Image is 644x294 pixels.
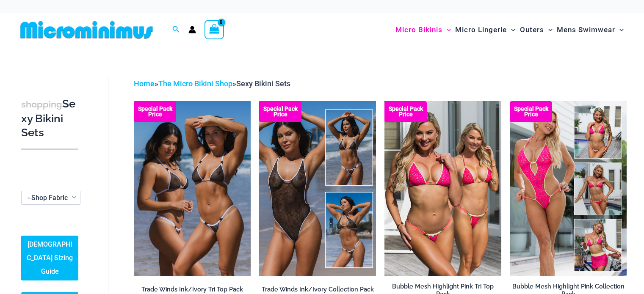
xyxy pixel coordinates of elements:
img: MM SHOP LOGO FLAT [17,20,156,39]
img: Tri Top Pack F [384,101,501,276]
a: Collection Pack Collection Pack b (1)Collection Pack b (1) [259,101,376,276]
span: - Shop Fabric Type [28,194,84,202]
b: Special Pack Price [134,106,176,117]
a: [DEMOGRAPHIC_DATA] Sizing Guide [21,236,78,280]
a: Micro LingerieMenu ToggleMenu Toggle [453,17,517,43]
span: Outers [520,19,544,41]
h2: Trade Winds Ink/Ivory Collection Pack [259,286,376,294]
img: Collection Pack F [510,101,627,276]
span: Sexy Bikini Sets [236,79,290,88]
nav: Site Navigation [392,16,627,44]
b: Special Pack Price [259,106,301,117]
span: Mens Swimwear [557,19,615,41]
img: Top Bum Pack [134,101,251,276]
a: OutersMenu ToggleMenu Toggle [518,17,555,43]
a: Mens SwimwearMenu ToggleMenu Toggle [555,17,626,43]
a: Micro BikinisMenu ToggleMenu Toggle [393,17,453,43]
span: Menu Toggle [507,19,515,41]
b: Special Pack Price [384,106,427,117]
a: Search icon link [172,25,180,35]
span: Micro Lingerie [455,19,507,41]
h3: Sexy Bikini Sets [21,97,78,140]
span: shopping [21,99,62,110]
h2: Trade Winds Ink/Ivory Tri Top Pack [134,286,251,294]
a: The Micro Bikini Shop [158,79,232,88]
a: Account icon link [188,26,196,33]
span: Menu Toggle [442,19,451,41]
span: - Shop Fabric Type [22,191,80,204]
a: View Shopping Cart, empty [205,20,224,39]
b: Special Pack Price [510,106,552,117]
a: Home [134,79,155,88]
span: » » [134,79,290,88]
a: Top Bum Pack Top Bum Pack bTop Bum Pack b [134,101,251,276]
img: Collection Pack [259,101,376,276]
a: Tri Top Pack F Tri Top Pack BTri Top Pack B [384,101,501,276]
span: Menu Toggle [615,19,624,41]
span: - Shop Fabric Type [21,191,80,205]
span: Menu Toggle [544,19,553,41]
a: Collection Pack F Collection Pack BCollection Pack B [510,101,627,276]
span: Micro Bikinis [395,19,442,41]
